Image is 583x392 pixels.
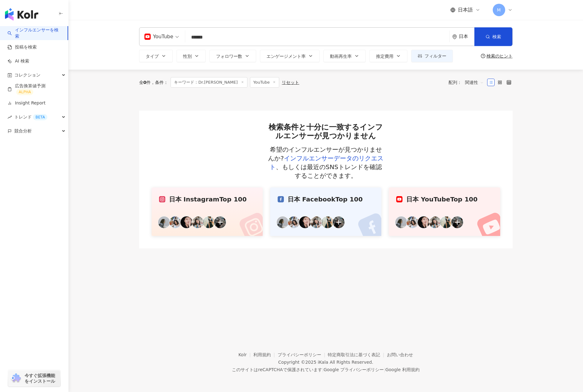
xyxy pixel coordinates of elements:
a: Insight Report [7,100,45,106]
span: キーワード：Dr.[PERSON_NAME] [171,77,247,88]
button: エンゲージメント率 [260,50,320,62]
span: 関連性 [465,77,484,87]
a: 広告換算値予測ALPHA [7,83,63,95]
div: 日本 Instagram Top 100 [159,195,255,204]
a: 日本 YouTubeTop 100KOL AvatarKOL AvatarKOL AvatarKOL AvatarKOL AvatarKOL Avatar [389,187,500,236]
a: chrome extension今すぐ拡張機能をインストール [8,370,60,387]
div: 配列： [449,77,487,87]
img: KOL Avatar [214,216,226,228]
a: searchインフルエンサーを検索 [7,27,63,39]
img: chrome extension [10,373,22,383]
span: question-circle [481,54,485,58]
p: 希望のインフルエンサーが見つかりませんか? 、もしくは最近のSNSトレンドを確認することができます。 [267,145,384,180]
img: KOL Avatar [321,216,334,228]
span: 今すぐ拡張機能をインストール [25,373,59,384]
div: 日本 [459,34,474,39]
a: 利用規約 [253,352,278,357]
span: コレクション [14,68,40,82]
a: インフルエンサーデータのリクエスト [270,154,383,171]
a: お問い合わせ [387,352,413,357]
span: M [497,7,501,13]
span: トレンド [14,110,47,124]
a: 日本 InstagramTop 100KOL AvatarKOL AvatarKOL AvatarKOL AvatarKOL AvatarKOL Avatar [152,187,263,236]
img: KOL Avatar [310,216,322,228]
img: KOL Avatar [332,216,345,228]
img: KOL Avatar [417,216,430,228]
button: フォロワー数 [209,50,256,62]
a: Kolr [238,352,253,357]
span: rise [7,115,12,119]
span: environment [452,35,457,39]
a: 特定商取引法に基づく表記 [328,352,387,357]
img: KOL Avatar [276,216,289,228]
img: KOL Avatar [406,216,419,228]
img: KOL Avatar [429,216,441,228]
img: KOL Avatar [158,216,170,228]
a: 日本 FacebookTop 100KOL AvatarKOL AvatarKOL AvatarKOL AvatarKOL AvatarKOL Avatar [270,187,381,236]
span: 動画再生率 [330,54,352,59]
img: KOL Avatar [288,216,300,228]
span: 性別 [183,54,192,59]
img: KOL Avatar [299,216,311,228]
span: 条件 ： [151,80,168,85]
div: 日本 Facebook Top 100 [278,195,374,204]
span: YouTube [250,77,280,88]
div: 検索のヒント [487,53,513,58]
div: リセット [282,80,299,85]
img: logo [5,8,38,21]
span: このサイトはreCAPTCHAで保護されています [232,366,420,373]
button: 推定費用 [369,50,407,62]
span: タイプ [146,54,159,59]
span: エンゲージメント率 [266,54,306,59]
img: KOL Avatar [440,216,452,228]
img: KOL Avatar [395,216,407,228]
img: KOL Avatar [180,216,193,228]
button: 性別 [176,50,206,62]
span: | [384,367,385,372]
span: 日本語 [458,7,473,13]
a: iKala [318,360,328,365]
span: フィルター [425,53,446,58]
div: YouTube [144,32,173,42]
h2: 検索条件と十分に一致するインフルエンサーが見つかりません [267,123,384,140]
img: KOL Avatar [203,216,215,228]
a: Google 利用規約 [385,367,420,372]
span: 0 [143,80,147,85]
span: フォロワー数 [216,54,242,59]
button: フィルター [411,50,453,62]
img: KOL Avatar [191,216,204,228]
img: KOL Avatar [451,216,463,228]
div: 全 件 [139,80,151,85]
img: KOL Avatar [169,216,181,228]
span: 検索 [492,34,501,39]
a: Google プライバシーポリシー [323,367,384,372]
div: BETA [33,114,47,120]
span: 推定費用 [376,54,393,59]
span: 競合分析 [14,124,32,138]
a: プライバシーポリシー [278,352,328,357]
button: 動画再生率 [323,50,366,62]
button: 検索 [474,27,512,46]
div: 日本 YouTube Top 100 [396,195,492,204]
div: Copyright © 2025 All Rights Reserved. [278,360,373,365]
a: 投稿を検索 [7,44,37,50]
span: | [322,367,324,372]
a: AI 検索 [7,58,29,64]
button: タイプ [139,50,173,62]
